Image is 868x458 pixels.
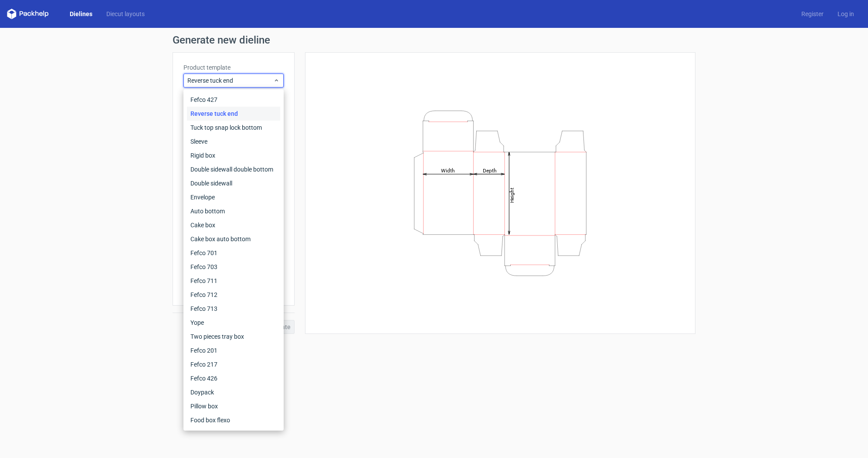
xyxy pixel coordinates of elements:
[187,107,280,121] div: Reverse tuck end
[63,10,99,18] a: Dielines
[187,399,280,413] div: Pillow box
[187,246,280,260] div: Fefco 701
[831,10,861,18] a: Log in
[187,190,280,204] div: Envelope
[794,10,831,18] a: Register
[173,35,695,45] h1: Generate new dieline
[187,176,280,190] div: Double sidewall
[187,413,280,427] div: Food box flexo
[187,330,280,343] div: Two pieces tray box
[187,162,280,176] div: Double sidewall double bottom
[187,232,280,246] div: Cake box auto bottom
[183,63,284,72] label: Product template
[187,218,280,232] div: Cake box
[441,167,455,173] tspan: Width
[187,121,280,135] div: Tuck top snap lock bottom
[483,167,497,173] tspan: Depth
[187,316,280,330] div: Yope
[187,371,280,385] div: Fefco 426
[187,260,280,274] div: Fefco 703
[187,135,280,148] div: Sleeve
[187,385,280,399] div: Doypack
[187,204,280,218] div: Auto bottom
[187,302,280,316] div: Fefco 713
[187,148,280,162] div: Rigid box
[509,187,515,202] tspan: Height
[187,357,280,371] div: Fefco 217
[187,76,273,85] span: Reverse tuck end
[187,274,280,288] div: Fefco 711
[187,288,280,302] div: Fefco 712
[187,93,280,107] div: Fefco 427
[187,343,280,357] div: Fefco 201
[99,10,152,18] a: Diecut layouts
